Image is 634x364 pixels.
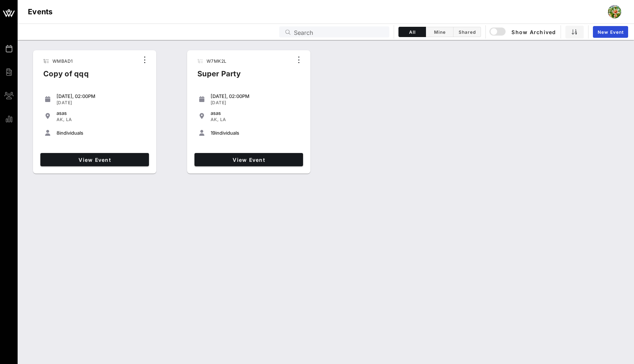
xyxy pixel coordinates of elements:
[220,117,226,122] span: LA
[593,26,628,38] a: New Event
[57,130,59,136] span: 8
[43,157,146,163] span: View Event
[40,153,149,166] a: View Event
[211,130,215,136] span: 19
[57,130,146,136] div: individuals
[52,58,73,64] span: WMBAD1
[197,157,300,163] span: View Event
[453,27,481,37] button: Shared
[211,110,300,116] div: asas
[426,27,453,37] button: Mine
[430,29,449,35] span: Mine
[57,100,146,106] div: [DATE]
[491,28,556,36] span: Show Archived
[57,117,65,122] span: AK,
[211,93,300,99] div: [DATE], 02:00PM
[192,68,247,85] div: Super Party
[57,93,146,99] div: [DATE], 02:00PM
[211,117,219,122] span: AK,
[211,100,300,106] div: [DATE]
[66,117,72,122] span: LA
[398,27,426,37] button: All
[28,6,53,18] h1: Events
[597,29,624,35] span: New Event
[211,130,300,136] div: individuals
[490,25,556,39] button: Show Archived
[37,68,95,85] div: Copy of qqq
[207,58,226,64] span: W7MK2L
[458,29,476,35] span: Shared
[57,110,146,116] div: asas
[403,29,421,35] span: All
[194,153,303,166] a: View Event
